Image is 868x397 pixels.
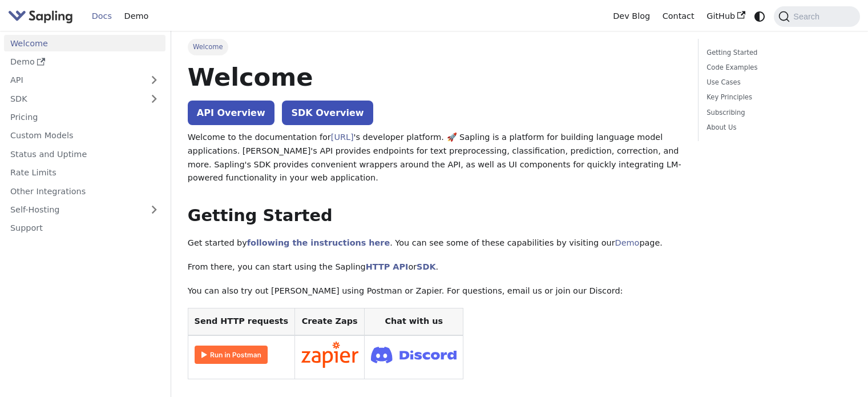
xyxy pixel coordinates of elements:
a: Custom Models [4,127,165,144]
a: Support [4,220,165,236]
a: Getting Started [706,47,847,58]
p: Welcome to the documentation for 's developer platform. 🚀 Sapling is a platform for building lang... [188,131,681,185]
button: Expand sidebar category 'API' [143,72,165,89]
img: Sapling.ai [8,8,73,25]
span: Welcome [188,39,228,55]
a: GitHub [700,7,751,25]
th: Chat with us [365,308,463,335]
a: Status and Uptime [4,146,165,162]
img: Run in Postman [195,346,268,364]
p: You can also try out [PERSON_NAME] using Postman or Zapier. For questions, email us or join our D... [188,284,681,298]
a: Dev Blog [607,7,656,25]
span: Search [790,12,826,21]
img: Join Discord [371,343,457,367]
th: Create Zaps [294,308,365,335]
p: Get started by . You can see some of these capabilities by visiting our page. [188,236,681,250]
a: SDK [4,90,143,107]
a: following the instructions here [247,238,390,247]
a: SDK [417,262,435,271]
a: HTTP API [366,262,409,271]
a: Sapling.aiSapling.ai [8,8,77,25]
a: Code Examples [706,62,847,73]
a: Contact [656,7,701,25]
a: Self-Hosting [4,202,165,218]
a: Demo [615,238,640,247]
a: Docs [86,7,118,25]
a: API [4,72,143,89]
a: Rate Limits [4,165,165,181]
th: Send HTTP requests [188,308,294,335]
a: Pricing [4,109,165,126]
a: API Overview [188,101,274,125]
a: Use Cases [706,77,847,88]
button: Search (Command+K) [774,6,859,27]
a: Key Principles [706,92,847,103]
h2: Getting Started [188,206,681,226]
a: Demo [4,54,165,70]
img: Connect in Zapier [301,342,358,368]
nav: Breadcrumbs [188,39,681,55]
button: Expand sidebar category 'SDK' [143,90,165,107]
p: From there, you can start using the Sapling or . [188,260,681,274]
button: Switch between dark and light mode (currently system mode) [752,8,768,25]
a: About Us [706,122,847,133]
a: Demo [118,7,155,25]
a: Welcome [4,35,165,51]
a: Other Integrations [4,183,165,199]
a: SDK Overview [282,101,373,125]
a: Subscribing [706,107,847,118]
h1: Welcome [188,62,681,93]
a: [URL] [331,133,354,142]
